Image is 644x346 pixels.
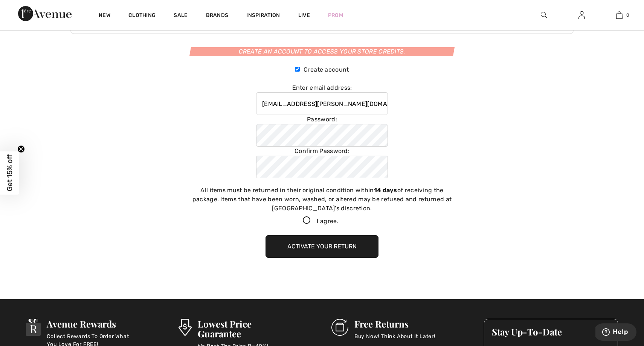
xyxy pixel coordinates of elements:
img: Avenue Rewards [26,319,41,336]
label: I agree. [297,217,347,226]
a: Live [298,11,310,19]
iframe: Opens a widget where you can find more information [595,323,636,342]
label: Password: [256,115,388,124]
img: 1ère Avenue [18,6,72,21]
div: All items must be returned in their original condition within of receiving the package. Items tha... [190,186,454,213]
h3: Stay Up-To-Date [492,327,610,337]
button: Close teaser [17,145,25,153]
label: Enter email address: [256,83,388,92]
div: Create an account to access your store credits. [189,47,455,56]
h3: Avenue Rewards [47,319,139,329]
img: My Bag [616,11,623,20]
label: Create account [295,65,349,74]
a: Sign In [572,11,591,20]
img: My Info [578,11,585,20]
label: Confirm Password: [256,147,388,156]
img: Free Returns [331,319,348,336]
h3: Free Returns [354,319,435,329]
a: 0 [601,11,638,20]
img: search the website [541,11,547,20]
a: Clothing [128,12,156,20]
a: Prom [328,11,343,19]
span: Get 15% off [5,155,14,191]
a: Brands [206,12,229,20]
button: Activate your return [266,235,378,258]
input: Create account [295,67,300,72]
strong: 14 days [374,187,397,194]
img: Lowest Price Guarantee [179,319,191,336]
h3: Lowest Price Guarantee [198,319,292,338]
span: Inspiration [246,12,280,20]
span: 0 [626,12,629,18]
a: Sale [174,12,188,20]
a: New [99,12,110,20]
